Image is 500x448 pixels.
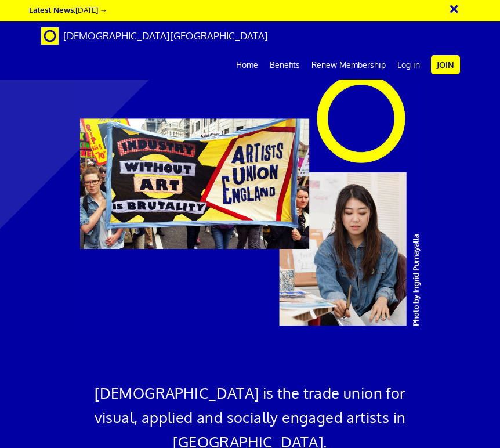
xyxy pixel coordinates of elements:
[392,50,426,80] a: Log in
[306,50,392,80] a: Renew Membership
[63,30,268,42] span: [DEMOGRAPHIC_DATA][GEOGRAPHIC_DATA]
[29,5,75,15] strong: Latest News:
[29,5,107,15] a: Latest News:[DATE] →
[431,55,460,74] a: Join
[264,50,306,80] a: Benefits
[32,21,277,50] a: Brand [DEMOGRAPHIC_DATA][GEOGRAPHIC_DATA]
[230,50,264,80] a: Home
